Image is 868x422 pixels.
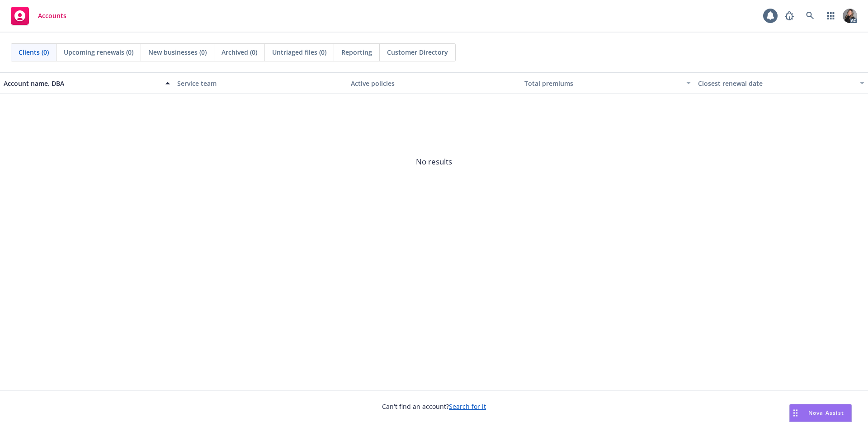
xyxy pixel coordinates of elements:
div: Service team [177,79,344,88]
div: Closest renewal date [698,79,854,88]
span: Customer Directory [387,47,448,57]
img: photo [843,9,857,23]
div: Account name, DBA [4,79,160,88]
a: Report a Bug [780,7,798,25]
span: Upcoming renewals (0) [64,47,133,57]
a: Accounts [7,3,70,28]
a: Search for it [449,402,486,411]
button: Total premiums [521,72,694,94]
span: Archived (0) [222,47,257,57]
div: Active policies [351,79,517,88]
span: New businesses (0) [148,47,207,57]
button: Nova Assist [789,404,852,422]
span: Reporting [341,47,372,57]
span: Untriaged files (0) [272,47,326,57]
span: Accounts [38,12,66,19]
button: Service team [174,72,347,94]
a: Switch app [822,7,840,25]
button: Closest renewal date [694,72,868,94]
span: Can't find an account? [382,402,486,411]
span: Nova Assist [808,409,844,417]
div: Total premiums [524,79,681,88]
button: Active policies [347,72,521,94]
span: Clients (0) [19,47,49,57]
div: Drag to move [790,404,801,422]
a: Search [801,7,819,25]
